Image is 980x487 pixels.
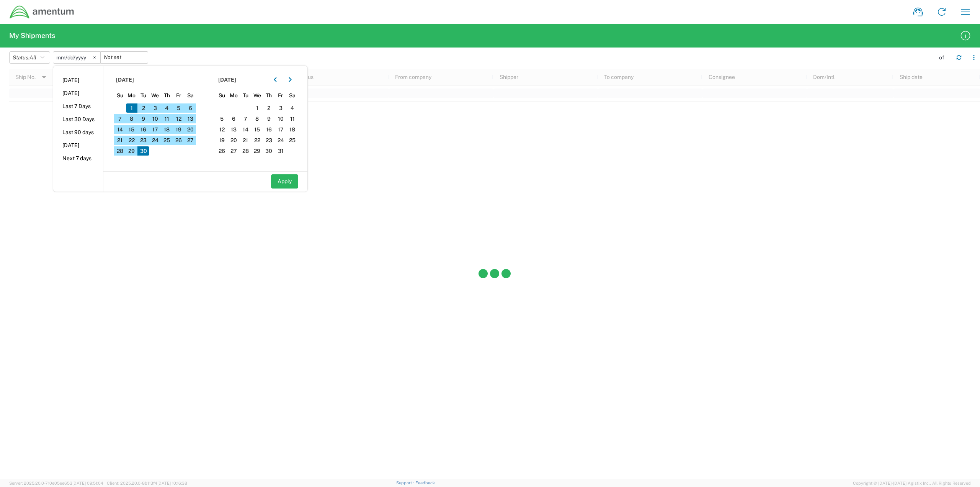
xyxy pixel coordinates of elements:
a: Support [396,480,415,485]
span: 10 [275,114,287,123]
span: Fr [173,92,185,99]
span: Fr [275,92,287,99]
span: 30 [137,146,149,156]
button: Status:All [9,51,50,64]
span: 17 [275,125,287,134]
span: 2 [263,103,275,113]
span: 17 [149,125,161,134]
li: Last 7 Days [53,100,103,113]
span: [DATE] [116,76,134,83]
span: 30 [263,146,275,156]
span: Copyright © [DATE]-[DATE] Agistix Inc., All Rights Reserved [853,480,971,487]
span: Sa [185,92,196,99]
span: 13 [185,114,196,123]
span: 24 [275,136,287,145]
span: 6 [185,103,196,113]
li: Next 7 days [53,152,103,165]
span: 8 [251,114,263,123]
span: 22 [126,136,138,145]
span: 11 [161,114,173,123]
span: 20 [228,136,240,145]
span: Th [161,92,173,99]
span: 19 [173,125,185,134]
span: 6 [228,114,240,123]
span: 20 [185,125,196,134]
span: 23 [263,136,275,145]
span: Client: 2025.20.0-8b113f4 [107,481,187,485]
span: 28 [114,146,126,156]
span: 9 [263,114,275,123]
span: Sa [286,92,298,99]
span: All [29,54,36,61]
span: Server: 2025.20.0-710e05ee653 [9,481,103,485]
span: 4 [286,103,298,113]
span: 7 [114,114,126,123]
span: 12 [173,114,185,123]
span: 16 [137,125,149,134]
span: 23 [137,136,149,145]
span: [DATE] [218,76,236,83]
span: [DATE] 10:16:38 [157,481,187,485]
span: 24 [149,136,161,145]
span: 1 [126,103,138,113]
span: 15 [126,125,138,134]
li: [DATE] [53,74,103,87]
span: 5 [216,114,228,123]
span: 29 [251,146,263,156]
span: 26 [216,146,228,156]
span: 28 [240,146,252,156]
h2: My Shipments [9,31,55,40]
span: Su [114,92,126,99]
span: Tu [137,92,149,99]
span: Su [216,92,228,99]
span: 10 [149,114,161,123]
span: 21 [114,136,126,145]
span: 13 [228,125,240,134]
span: 15 [251,125,263,134]
span: Mo [228,92,240,99]
span: 8 [126,114,138,123]
a: Feedback [415,480,435,485]
span: We [251,92,263,99]
span: 19 [216,136,228,145]
span: 31 [275,146,287,156]
span: Tu [240,92,252,99]
input: Not set [101,52,148,63]
span: 3 [275,103,287,113]
span: 14 [114,125,126,134]
span: 9 [137,114,149,123]
span: 18 [161,125,173,134]
li: [DATE] [53,87,103,100]
span: 14 [240,125,252,134]
li: Last 30 Days [53,113,103,126]
span: Th [263,92,275,99]
span: 21 [240,136,252,145]
span: 25 [286,136,298,145]
span: We [149,92,161,99]
li: Last 90 days [53,126,103,139]
span: Mo [126,92,138,99]
li: [DATE] [53,139,103,152]
span: [DATE] 09:51:04 [72,481,103,485]
span: 2 [137,103,149,113]
div: - of - [937,54,950,61]
span: 7 [240,114,252,123]
span: 4 [161,103,173,113]
span: 1 [251,103,263,113]
input: Not set [53,52,100,63]
span: 16 [263,125,275,134]
button: Apply [271,174,298,189]
span: 22 [251,136,263,145]
span: 11 [286,114,298,123]
span: 29 [126,146,138,156]
img: dyncorp [9,5,75,19]
span: 18 [286,125,298,134]
span: 26 [173,136,185,145]
span: 5 [173,103,185,113]
span: 27 [228,146,240,156]
span: 12 [216,125,228,134]
span: 25 [161,136,173,145]
span: 3 [149,103,161,113]
span: 27 [185,136,196,145]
